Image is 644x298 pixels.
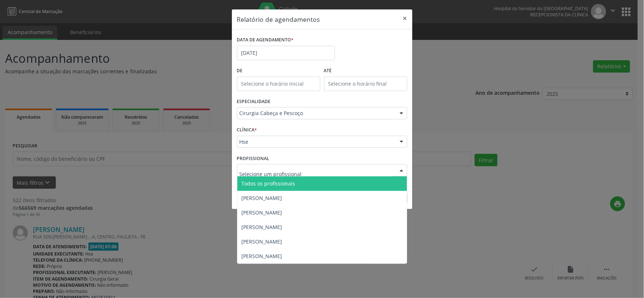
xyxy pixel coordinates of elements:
[237,15,320,24] h5: Relatório de agendamentos
[237,124,257,136] label: CLÍNICA
[240,167,392,181] input: Selecione um profissional
[242,253,282,260] span: [PERSON_NAME]
[324,65,407,77] label: ATÉ
[237,65,320,77] label: De
[242,195,282,201] span: [PERSON_NAME]
[237,153,270,164] label: PROFISSIONAL
[237,96,271,107] label: ESPECIALIDADE
[324,77,407,91] input: Selecione o horário final
[242,180,295,187] span: Todos os profissionais
[398,9,412,27] button: Close
[240,110,392,117] span: Cirurgia Cabeça e Pescoço
[237,46,335,60] input: Selecione uma data ou intervalo
[240,138,392,146] span: Hse
[242,209,282,216] span: [PERSON_NAME]
[242,238,282,245] span: [PERSON_NAME]
[237,34,294,46] label: DATA DE AGENDAMENTO
[237,77,320,91] input: Selecione o horário inicial
[242,224,282,230] span: [PERSON_NAME]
